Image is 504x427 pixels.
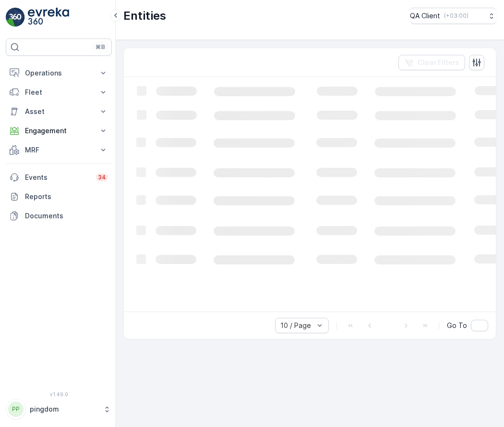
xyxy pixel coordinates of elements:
img: logo [6,8,25,27]
button: Clear Filters [398,55,465,70]
p: 34 [98,174,106,181]
p: Entities [123,8,166,24]
p: Asset [25,107,93,116]
button: Fleet [6,83,112,102]
p: ⌘B [96,43,105,51]
a: Reports [6,187,112,206]
a: Events34 [6,168,112,187]
p: Fleet [25,88,93,97]
p: Events [25,173,90,182]
p: MRF [25,145,93,155]
button: Asset [6,102,112,121]
img: logo_light-DOdMpM7g.png [28,8,69,27]
button: MRF [6,140,112,160]
p: QA Client [410,11,440,21]
div: PP [8,402,24,417]
button: PPpingdom [6,399,112,419]
p: Reports [25,192,108,201]
p: ( +03:00 ) [444,12,468,20]
span: v 1.49.0 [6,391,112,397]
span: Go To [447,321,467,330]
p: pingdom [30,404,98,414]
p: Clear Filters [418,58,459,67]
button: QA Client(+03:00) [410,8,496,24]
button: Operations [6,63,112,83]
a: Documents [6,206,112,226]
p: Operations [25,68,93,78]
p: Documents [25,211,108,221]
p: Engagement [25,126,93,136]
button: Engagement [6,121,112,140]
